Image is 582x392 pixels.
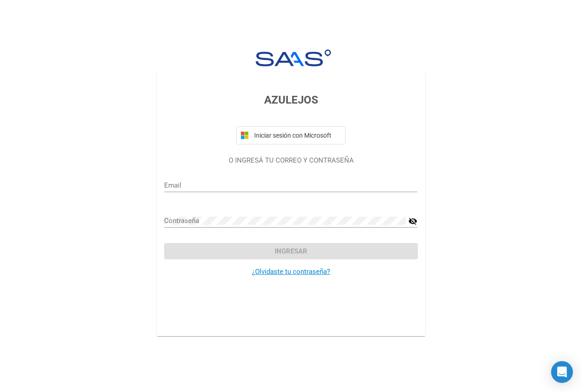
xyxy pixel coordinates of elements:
h3: AZULEJOS [164,92,417,108]
span: Ingresar [275,247,307,255]
span: Iniciar sesión con Microsoft [252,132,341,139]
a: ¿Olvidaste tu contraseña? [252,268,330,276]
p: O INGRESÁ TU CORREO Y CONTRASEÑA [164,155,417,166]
button: Iniciar sesión con Microsoft [236,126,346,144]
mat-icon: visibility_off [408,216,417,227]
button: Ingresar [164,243,417,259]
div: Open Intercom Messenger [551,361,573,383]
